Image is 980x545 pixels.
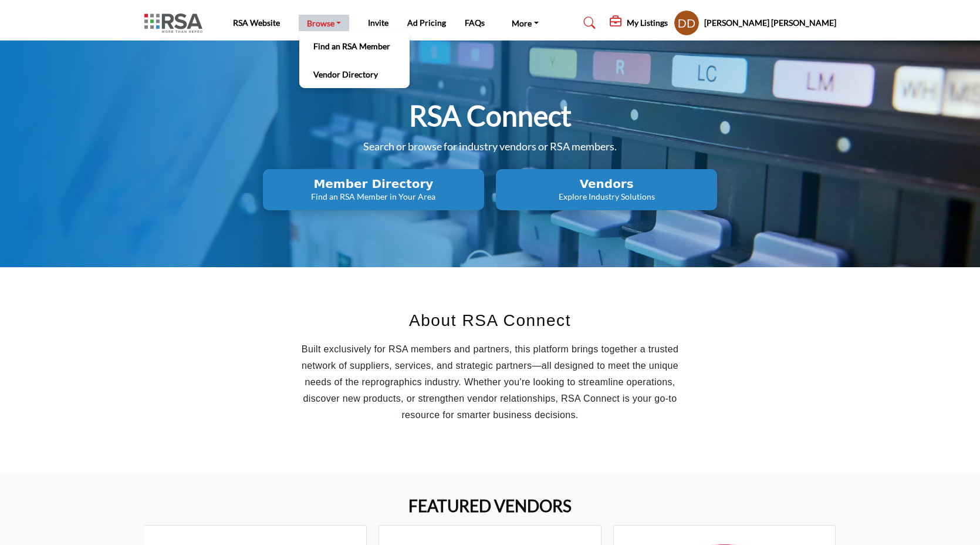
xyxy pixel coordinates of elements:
a: More [503,15,547,31]
h2: Member Directory [266,177,481,191]
div: My Listings [610,16,668,30]
h5: My Listings [627,18,668,28]
span: Search or browse for industry vendors or RSA members. [363,140,617,153]
h2: FEATURED VENDORS [408,496,572,516]
img: Site Logo [144,14,208,33]
h2: About RSA Connect [288,308,692,333]
h2: Vendors [499,177,714,191]
a: RSA Website [233,18,280,28]
a: Browse [299,15,350,31]
button: Vendors Explore Industry Solutions [496,169,717,210]
p: Find an RSA Member in Your Area [266,191,481,203]
button: Member Directory Find an RSA Member in Your Area [263,169,484,210]
a: Ad Pricing [407,18,446,28]
a: Invite [368,18,388,28]
h1: RSA Connect [409,97,572,134]
p: Explore Industry Solutions [499,191,714,203]
h5: [PERSON_NAME] [PERSON_NAME] [704,17,836,29]
p: Built exclusively for RSA members and partners, this platform brings together a trusted network o... [288,341,692,423]
a: FAQs [465,18,485,28]
a: Search [572,14,603,32]
button: Show hide supplier dropdown [674,10,699,36]
a: Vendor Directory [305,66,404,82]
a: Find an RSA Member [305,38,404,54]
